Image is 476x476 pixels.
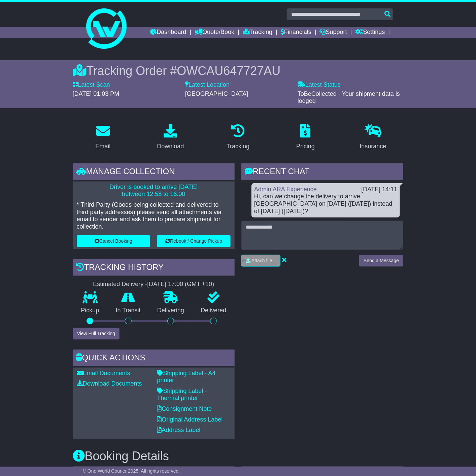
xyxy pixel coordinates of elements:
a: Consignment Note [157,405,212,412]
a: Support [320,27,347,38]
div: [DATE] 17:00 (GMT +10) [147,281,214,288]
div: Email [95,142,110,151]
a: Admin ARA Experience [254,186,317,193]
a: Email [91,122,115,153]
a: Email Documents [77,370,130,376]
a: Insurance [355,122,391,153]
p: In Transit [107,307,149,314]
span: [DATE] 01:03 PM [73,90,120,97]
span: ToBeCollected - Your shipment data is lodged [298,90,400,105]
div: Download [157,142,184,151]
a: Settings [355,27,385,38]
div: Insurance [360,142,386,151]
div: Manage collection [73,163,235,182]
a: Download [152,122,188,153]
div: RECENT CHAT [241,163,403,182]
label: Latest Status [298,81,341,89]
a: Download Documents [77,380,142,387]
p: Driver is booked to arrive [DATE] between 12:58 to 16:00 [77,184,231,198]
p: Delivered [193,307,235,314]
p: Pickup [73,307,107,314]
a: Dashboard [150,27,186,38]
a: Pricing [292,122,319,153]
span: © One World Courier 2025. All rights reserved. [83,468,180,474]
label: Latest Location [185,81,230,89]
label: Latest Scan [73,81,110,89]
p: Delivering [149,307,192,314]
div: [DATE] 14:11 [362,186,398,193]
span: [GEOGRAPHIC_DATA] [185,90,248,97]
a: Original Address Label [157,416,223,423]
button: Send a Message [359,255,403,267]
a: Tracking [222,122,254,153]
div: Tracking history [73,259,235,277]
a: Shipping Label - A4 printer [157,370,215,384]
p: * Third Party (Goods being collected and delivered to third party addresses) please send all atta... [77,201,231,230]
div: Pricing [296,142,315,151]
div: Hi, can we change the delivery to arrive [GEOGRAPHIC_DATA] on [DATE] ([DATE]) instead of [DATE] (... [254,193,397,215]
a: Quote/Book [195,27,234,38]
a: Financials [281,27,311,38]
div: Estimated Delivery - [73,281,235,288]
a: Tracking [243,27,272,38]
a: Shipping Label - Thermal printer [157,388,207,402]
span: OWCAU647727AU [177,64,280,78]
a: Address Label [157,427,200,433]
div: Tracking Order # [73,64,404,78]
div: Tracking [227,142,249,151]
button: Rebook / Change Pickup [157,235,231,247]
button: Cancel Booking [77,235,150,247]
div: Quick Actions [73,350,235,368]
h3: Booking Details [73,449,404,463]
button: View Full Tracking [73,328,120,340]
